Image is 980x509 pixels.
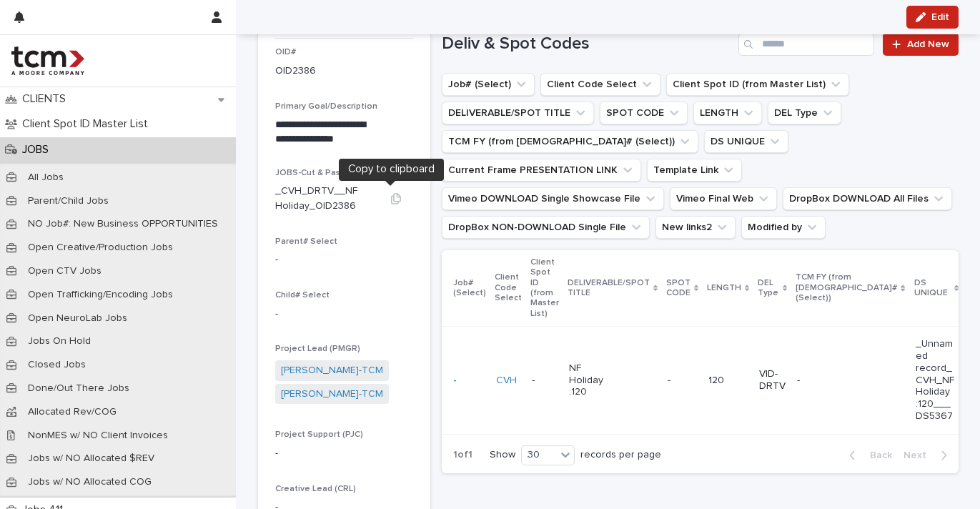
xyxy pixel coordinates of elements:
span: Child# Select [275,291,330,300]
p: - [275,446,413,461]
p: Allocated Rev/COG [16,406,128,418]
p: - [275,307,413,322]
p: - [275,252,413,267]
p: TCM FY (from [DEMOGRAPHIC_DATA]# (Select)) [796,270,897,306]
button: Next [898,449,959,462]
p: Parent/Child Jobs [16,195,120,207]
a: - [453,375,457,387]
p: Jobs On Hold [16,335,102,347]
p: Open Creative/Production Jobs [16,242,184,254]
p: SPOT CODE [666,275,691,302]
p: Closed Jobs [16,359,97,371]
span: Creative Lead (CRL) [275,485,356,493]
button: LENGTH [693,102,762,124]
button: Vimeo Final Web [670,187,777,210]
button: Client Code Select [540,73,660,96]
p: OID2386 [275,64,316,79]
span: Project Support (PJC) [275,430,363,439]
button: New links2 [655,216,736,239]
button: Job# (Select) [442,73,535,96]
p: - [668,372,673,387]
span: Back [861,450,892,460]
div: 30 [522,448,556,463]
h1: Deliv & Spot Codes [442,34,733,54]
button: Back [838,449,898,462]
span: Project Lead (PMGR) [275,345,360,353]
p: DS UNIQUE [914,275,951,302]
button: TCM FY (from Job# (Select)) [442,130,698,153]
p: LENGTH [707,280,741,296]
a: [PERSON_NAME]-TCM [281,387,383,402]
button: SPOT CODE [600,102,688,124]
button: Vimeo DOWNLOAD Single Showcase File [442,187,664,210]
button: DEL Type [768,102,841,124]
span: Next [904,450,935,460]
span: Primary Goal/Description [275,102,377,111]
p: Job# (Select) [453,275,486,302]
p: Open Trafficking/Encoding Jobs [16,289,184,301]
span: JOBS-Cut & Paste (Job by #) [275,169,391,177]
button: Template Link [647,159,742,182]
button: DS UNIQUE [704,130,788,153]
span: Edit [931,12,949,22]
span: Add New [907,39,949,49]
p: Client Spot ID (from Master List) [530,254,559,322]
img: 4hMmSqQkux38exxPVZHQ [11,46,84,75]
p: Open CTV Jobs [16,265,113,277]
p: Show [490,449,515,461]
p: _Unnamed record_CVH_NF Holiday :120___DS5367 [916,338,958,422]
button: DELIVERABLE/SPOT TITLE [442,102,594,124]
button: DropBox DOWNLOAD All Files [783,187,952,210]
p: NF Holiday :120 [569,362,611,398]
p: - [797,375,839,387]
button: Modified by [741,216,826,239]
span: OID# [275,48,296,56]
p: DEL Type [758,275,779,302]
p: NO Job#: New Business OPPORTUNITIES [16,218,229,230]
p: _CVH_DRTV__NF Holiday_OID2386 [275,184,379,214]
p: Client Spot ID Master List [16,117,159,131]
a: Add New [883,33,958,56]
p: Client Code Select [495,270,522,306]
p: 1 of 1 [442,438,484,473]
button: Edit [906,6,959,29]
p: JOBS [16,143,60,157]
input: Search [738,33,874,56]
p: Open NeuroLab Jobs [16,312,139,325]
span: Parent# Select [275,237,337,246]
button: Current Frame PRESENTATION LINK [442,159,641,182]
p: Jobs w/ NO Allocated COG [16,476,163,488]
p: All Jobs [16,172,75,184]
a: CVH [496,375,517,387]
p: DELIVERABLE/SPOT TITLE [568,275,650,302]
p: VID-DRTV [759,368,786,392]
a: [PERSON_NAME]-TCM [281,363,383,378]
p: Jobs w/ NO Allocated $REV [16,453,166,465]
p: NonMES w/ NO Client Invoices [16,430,179,442]
p: 120 [708,375,748,387]
button: Client Spot ID (from Master List) [666,73,849,96]
button: DropBox NON-DOWNLOAD Single File [442,216,650,239]
p: - [532,375,558,387]
p: records per page [580,449,661,461]
p: CLIENTS [16,92,77,106]
p: Done/Out There Jobs [16,382,141,395]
